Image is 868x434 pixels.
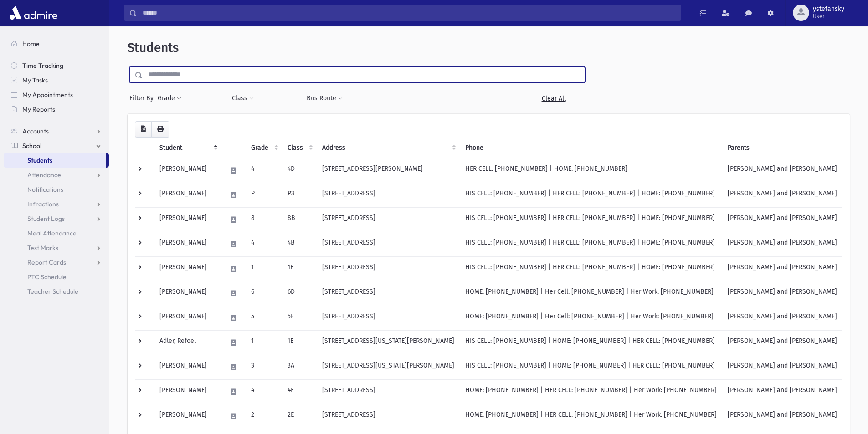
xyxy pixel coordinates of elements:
td: 3A [282,355,317,379]
td: P [246,183,282,207]
td: 5 [246,306,282,330]
span: Home [22,40,40,48]
th: Class: activate to sort column ascending [282,138,317,158]
td: [STREET_ADDRESS] [317,256,460,281]
td: 4B [282,232,317,256]
td: [PERSON_NAME] [154,404,221,429]
span: My Tasks [22,76,48,84]
td: HIS CELL: [PHONE_NUMBER] | HOME: [PHONE_NUMBER] | HER CELL: [PHONE_NUMBER] [460,330,722,355]
a: My Tasks [4,73,109,87]
td: 1F [282,256,317,281]
th: Phone [460,138,722,158]
a: Infractions [4,197,109,211]
td: [PERSON_NAME] [154,232,221,256]
td: Adler, Refoel [154,330,221,355]
td: [PERSON_NAME] and [PERSON_NAME] [722,404,842,429]
span: Attendance [27,171,61,179]
span: My Reports [22,105,55,113]
a: Meal Attendance [4,226,109,240]
td: [PERSON_NAME] and [PERSON_NAME] [722,379,842,404]
td: 4 [246,158,282,183]
th: Parents [722,138,842,158]
td: [STREET_ADDRESS] [317,183,460,207]
td: [PERSON_NAME] [154,306,221,330]
span: Meal Attendance [27,229,77,237]
td: [PERSON_NAME] and [PERSON_NAME] [722,281,842,306]
td: P3 [282,183,317,207]
button: Print [151,121,169,138]
td: [PERSON_NAME] [154,183,221,207]
td: [PERSON_NAME] and [PERSON_NAME] [722,232,842,256]
span: Test Marks [27,244,58,252]
a: Clear All [522,90,585,107]
a: Test Marks [4,240,109,255]
td: 8B [282,207,317,232]
input: Search [137,5,681,21]
span: My Appointments [22,91,73,99]
td: [PERSON_NAME] [154,207,221,232]
td: [PERSON_NAME] [154,256,221,281]
td: [STREET_ADDRESS] [317,306,460,330]
td: 4E [282,379,317,404]
td: 1 [246,256,282,281]
td: [STREET_ADDRESS] [317,379,460,404]
span: Students [27,156,52,164]
td: HOME: [PHONE_NUMBER] | HER CELL: [PHONE_NUMBER] | Her Work: [PHONE_NUMBER] [460,379,722,404]
a: Report Cards [4,255,109,270]
td: HER CELL: [PHONE_NUMBER] | HOME: [PHONE_NUMBER] [460,158,722,183]
td: HIS CELL: [PHONE_NUMBER] | HOME: [PHONE_NUMBER] | HER CELL: [PHONE_NUMBER] [460,355,722,379]
td: [STREET_ADDRESS][US_STATE][PERSON_NAME] [317,355,460,379]
span: Student Logs [27,214,65,223]
span: Filter By [129,93,157,103]
td: HOME: [PHONE_NUMBER] | HER CELL: [PHONE_NUMBER] | Her Work: [PHONE_NUMBER] [460,404,722,429]
a: Attendance [4,168,109,182]
td: [PERSON_NAME] and [PERSON_NAME] [722,306,842,330]
a: PTC Schedule [4,270,109,284]
td: [PERSON_NAME] and [PERSON_NAME] [722,183,842,207]
button: Grade [157,90,182,107]
td: 5E [282,306,317,330]
span: PTC Schedule [27,273,67,281]
th: Grade: activate to sort column ascending [246,138,282,158]
th: Address: activate to sort column ascending [317,138,460,158]
button: Bus Route [306,90,343,107]
span: Teacher Schedule [27,287,78,296]
td: [PERSON_NAME] [154,281,221,306]
span: Report Cards [27,258,66,266]
td: HIS CELL: [PHONE_NUMBER] | HER CELL: [PHONE_NUMBER] | HOME: [PHONE_NUMBER] [460,256,722,281]
a: Notifications [4,182,109,197]
button: CSV [135,121,152,138]
td: [STREET_ADDRESS][US_STATE][PERSON_NAME] [317,330,460,355]
td: 4D [282,158,317,183]
td: HIS CELL: [PHONE_NUMBER] | HER CELL: [PHONE_NUMBER] | HOME: [PHONE_NUMBER] [460,232,722,256]
span: User [813,13,844,20]
span: Accounts [22,127,49,135]
a: Students [4,153,106,168]
td: [STREET_ADDRESS] [317,207,460,232]
td: 8 [246,207,282,232]
td: 6D [282,281,317,306]
span: Students [128,40,179,55]
td: [PERSON_NAME] [154,355,221,379]
td: [STREET_ADDRESS][PERSON_NAME] [317,158,460,183]
a: Teacher Schedule [4,284,109,299]
td: [PERSON_NAME] and [PERSON_NAME] [722,330,842,355]
td: [PERSON_NAME] and [PERSON_NAME] [722,256,842,281]
a: Student Logs [4,211,109,226]
th: Student: activate to sort column descending [154,138,221,158]
a: Time Tracking [4,58,109,73]
td: [PERSON_NAME] [154,379,221,404]
td: [PERSON_NAME] and [PERSON_NAME] [722,158,842,183]
td: HIS CELL: [PHONE_NUMBER] | HER CELL: [PHONE_NUMBER] | HOME: [PHONE_NUMBER] [460,207,722,232]
td: 1 [246,330,282,355]
span: Infractions [27,200,59,208]
img: AdmirePro [7,4,60,22]
a: School [4,138,109,153]
td: [PERSON_NAME] [154,158,221,183]
a: Home [4,36,109,51]
a: My Reports [4,102,109,117]
td: 2 [246,404,282,429]
td: [STREET_ADDRESS] [317,232,460,256]
td: HOME: [PHONE_NUMBER] | Her Cell: [PHONE_NUMBER] | Her Work: [PHONE_NUMBER] [460,306,722,330]
td: 3 [246,355,282,379]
